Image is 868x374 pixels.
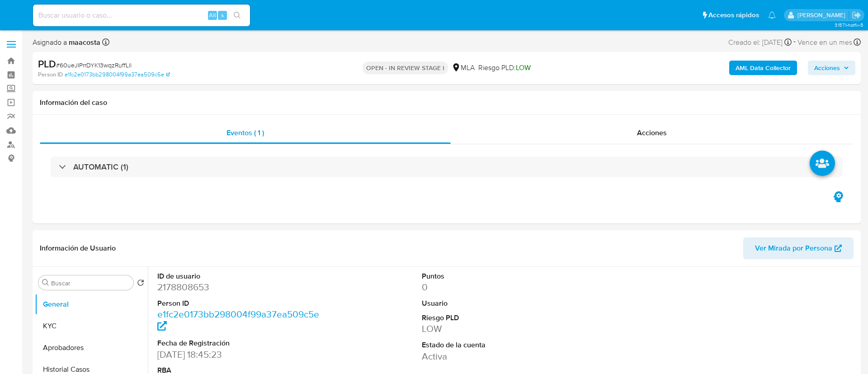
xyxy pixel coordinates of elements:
[40,244,116,253] h1: Información de Usuario
[814,61,840,75] span: Acciones
[743,237,854,259] button: Ver Mirada por Persona
[226,128,264,138] span: Eventos ( 1 )
[797,11,849,19] p: maria.acosta@mercadolibre.com
[363,62,448,74] p: OPEN - IN REVIEW STAGE I
[728,36,792,48] div: Creado el: [DATE]
[228,9,246,22] button: search-icon
[65,71,170,79] a: e1fc2e0173bb298004f99a37ea509c5e
[422,313,589,323] dt: Riesgo PLD
[768,11,776,19] a: Notificaciones
[35,315,148,337] button: KYC
[157,271,325,281] dt: ID de usuario
[157,281,325,294] dd: 2178808653
[708,10,759,20] span: Accesos rápidos
[516,62,531,73] span: LOW
[209,11,216,19] span: Alt
[729,61,797,75] button: AML Data Collector
[33,9,250,21] input: Buscar usuario o caso...
[221,11,224,19] span: s
[422,271,589,281] dt: Puntos
[137,279,144,289] button: Volver al orden por defecto
[736,61,791,75] b: AML Data Collector
[452,63,475,73] div: MLA
[157,308,319,333] a: e1fc2e0173bb298004f99a37ea509c5e
[793,36,796,48] span: -
[56,61,132,70] span: # 60ueJIPrrDYK13wqzRuffLll
[42,279,49,286] button: Buscar
[67,37,100,47] b: maacosta
[38,71,63,79] b: Person ID
[51,279,130,287] input: Buscar
[38,57,56,71] b: PLD
[157,338,325,348] dt: Fecha de Registración
[51,156,843,177] div: AUTOMATIC (1)
[157,298,325,308] dt: Person ID
[755,237,832,259] span: Ver Mirada por Persona
[33,38,100,47] span: Asignado a
[422,350,589,363] dd: Activa
[422,322,589,335] dd: LOW
[808,61,855,75] button: Acciones
[35,337,148,359] button: Aprobadores
[478,63,531,73] span: Riesgo PLD:
[40,98,854,107] h1: Información del caso
[422,298,589,308] dt: Usuario
[797,38,852,47] span: Vence en un mes
[422,281,589,294] dd: 0
[852,10,861,20] a: Salir
[637,128,667,138] span: Acciones
[35,294,148,315] button: General
[73,162,128,172] h3: AUTOMATIC (1)
[422,340,589,350] dt: Estado de la cuenta
[157,348,325,361] dd: [DATE] 18:45:23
